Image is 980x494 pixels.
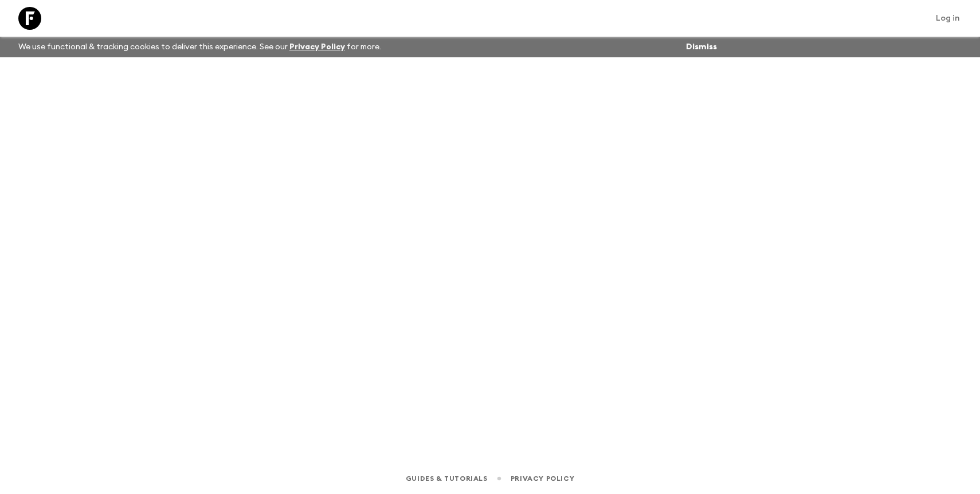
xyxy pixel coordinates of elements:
a: Privacy Policy [289,43,345,51]
p: We use functional & tracking cookies to deliver this experience. See our for more. [14,37,386,57]
a: Guides & Tutorials [406,472,488,485]
a: Log in [930,10,966,26]
button: Dismiss [683,39,720,55]
a: Privacy Policy [511,472,574,485]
